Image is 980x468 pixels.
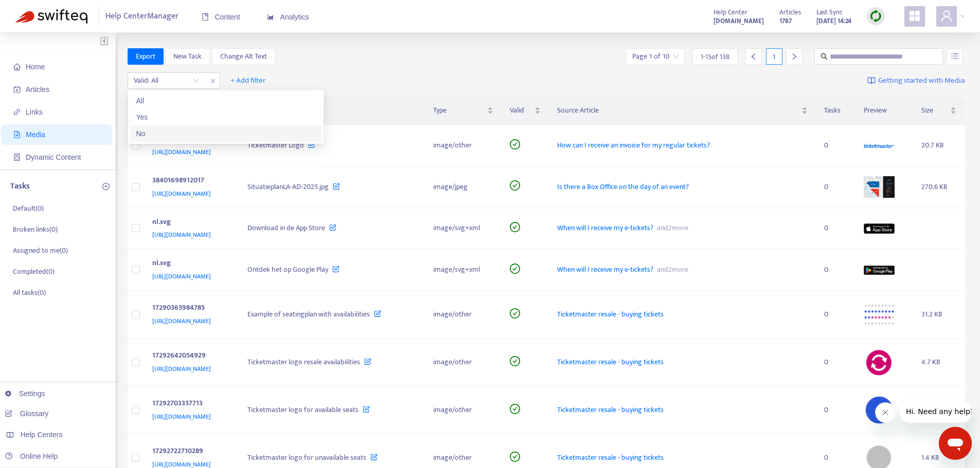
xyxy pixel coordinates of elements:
[867,77,876,85] img: image-link
[510,404,520,414] span: check-circle
[821,53,828,60] span: search
[239,97,425,125] th: Alt Text
[869,10,882,23] img: sync.dc5367851b00ba804db3.png
[13,245,68,256] p: Assigned to me ( 0 )
[13,86,21,93] span: account-book
[816,7,843,18] span: Last Sync
[510,356,520,366] span: check-circle
[714,7,747,18] span: Help Center
[220,51,267,62] span: Change Alt Text
[247,452,366,463] span: Ticketmaster logo for unavailable seats
[136,51,155,62] span: Export
[13,108,21,116] span: link
[557,356,664,368] span: Ticketmaster resale - buying tickets
[510,139,520,149] span: check-circle
[26,85,49,93] span: Articles
[5,409,48,418] a: Glossary
[152,411,211,422] span: [URL][DOMAIN_NAME]
[152,302,227,315] div: 17290365984785
[152,445,227,459] div: 17292722710289
[5,452,58,460] a: Online Help
[824,264,847,275] div: 0
[653,222,689,234] span: and 2 more
[13,131,21,138] span: file-image
[425,97,502,125] th: Type
[26,108,43,116] span: Links
[13,266,55,277] p: Completed ( 0 )
[947,48,963,65] button: unordered-list
[653,264,689,275] span: and 2 more
[557,404,664,416] span: Ticketmaster resale - buying tickets
[557,105,799,116] span: Source Article
[557,308,664,320] span: Ticketmaster resale - buying tickets
[557,452,664,463] span: Ticketmaster resale - buying tickets
[223,72,274,89] button: + Add filter
[128,48,164,65] button: Export
[10,180,30,193] p: Tasks
[152,189,211,199] span: [URL][DOMAIN_NAME]
[152,257,227,271] div: nl.svg
[152,398,227,411] div: 17292703357713
[247,181,329,193] span: SituatieplanLA-AD-2025.jpg
[779,15,792,27] strong: 1787
[247,308,370,320] span: Example of seatingplan with availabilities
[152,364,211,374] span: [URL][DOMAIN_NAME]
[202,13,240,21] span: Content
[557,181,689,193] span: Is there a Box Office on the day of an event?
[875,402,896,423] iframe: Bericht sluiten
[510,222,520,232] span: check-circle
[921,309,956,320] div: 31.2 KB
[425,208,502,250] td: image/svg+xml
[206,75,220,87] span: close
[6,7,74,15] span: Hi. Need any help?
[425,291,502,339] td: image/other
[864,176,895,198] img: media-preview
[951,52,958,60] span: unordered-list
[502,97,549,125] th: Valid
[5,389,45,398] a: Settings
[714,15,764,27] strong: [DOMAIN_NAME]
[701,51,729,62] span: 1 - 15 of 138
[247,404,359,416] span: Ticketmaster logo for available seats
[26,153,81,161] span: Dynamic Content
[714,15,764,27] a: [DOMAIN_NAME]
[13,203,44,214] p: Default ( 0 )
[13,224,58,235] p: Broken links ( 0 )
[549,97,816,125] th: Source Article
[152,350,227,363] div: 17292642054929
[202,13,209,21] span: book
[921,140,956,151] div: 20.7 KB
[900,400,972,423] iframe: Bericht van bedrijf
[130,125,322,142] div: No
[557,222,653,234] span: When will I receive my e-tickets?
[425,339,502,386] td: image/other
[864,266,895,275] img: media-preview
[816,15,851,27] strong: [DATE] 14:24
[130,109,322,125] div: Yes
[13,154,21,161] span: container
[824,309,847,320] div: 0
[824,404,847,416] div: 0
[425,125,502,166] td: image/other
[856,97,913,125] th: Preview
[779,7,801,18] span: Articles
[425,249,502,291] td: image/svg+xml
[510,180,520,191] span: check-circle
[247,222,325,234] span: Download in de App Store
[510,105,532,116] span: Valid
[824,452,847,463] div: 0
[26,130,45,139] span: Media
[824,357,847,368] div: 0
[152,271,211,282] span: [URL][DOMAIN_NAME]
[510,452,520,462] span: check-circle
[230,74,266,87] span: + Add filter
[867,72,965,89] a: Getting started with Media
[267,13,274,21] span: area-chart
[921,181,956,193] div: 270.6 KB
[908,10,921,22] span: appstore
[136,128,315,139] div: No
[864,223,895,234] img: media-preview
[21,430,63,439] span: Help Centers
[913,97,965,125] th: Size
[247,356,360,368] span: Ticketmaster logo resale availabilities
